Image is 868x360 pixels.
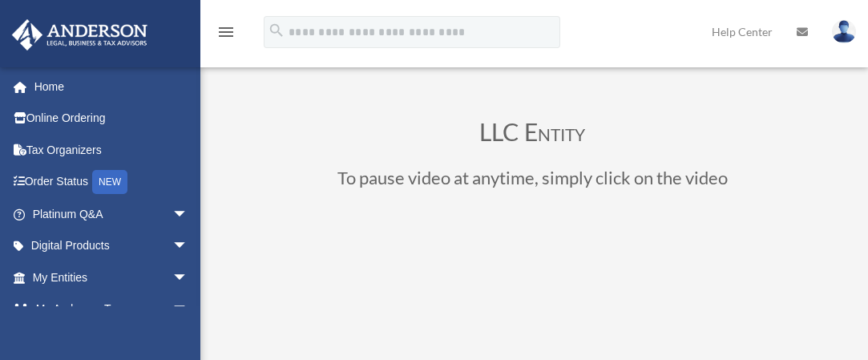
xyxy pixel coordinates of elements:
[172,198,204,231] span: arrow_drop_down
[172,293,204,326] span: arrow_drop_down
[11,103,212,135] a: Online Ordering
[7,19,152,51] img: Anderson Advisors Platinum Portal
[216,119,848,152] h3: LLC Entity
[216,169,848,195] h3: To pause video at anytime, simply click on the video
[11,198,212,230] a: Platinum Q&Aarrow_drop_down
[172,230,204,263] span: arrow_drop_down
[11,230,212,262] a: Digital Productsarrow_drop_down
[11,134,212,166] a: Tax Organizers
[92,170,127,194] div: NEW
[172,261,204,294] span: arrow_drop_down
[216,28,236,42] a: menu
[11,293,212,326] a: My Anderson Teamarrow_drop_down
[268,22,285,39] i: search
[832,20,856,43] img: User Pic
[11,261,212,293] a: My Entitiesarrow_drop_down
[11,71,212,103] a: Home
[216,22,236,42] i: menu
[11,166,212,199] a: Order StatusNEW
